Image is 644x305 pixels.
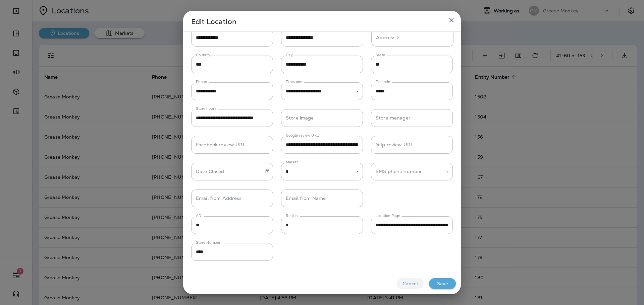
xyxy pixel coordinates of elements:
h2: Edit Location [183,11,461,31]
label: Google review URL [286,133,319,138]
label: Store hours [196,106,216,111]
button: Open [355,88,361,94]
label: Zip code [376,79,390,84]
button: Choose date [262,166,272,176]
label: Country [196,53,210,58]
button: Open [444,169,450,175]
label: Timezone [286,79,302,84]
button: Cancel [397,278,424,289]
label: Location Page [376,213,400,218]
button: close [445,13,458,27]
button: Open [355,168,361,174]
label: Phone [196,79,207,84]
label: ADI [196,213,203,218]
label: Store Number [196,240,221,245]
button: Save [429,278,456,289]
label: Region [286,213,298,218]
label: Market [286,160,298,165]
label: City [286,53,293,58]
label: State [376,53,385,58]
